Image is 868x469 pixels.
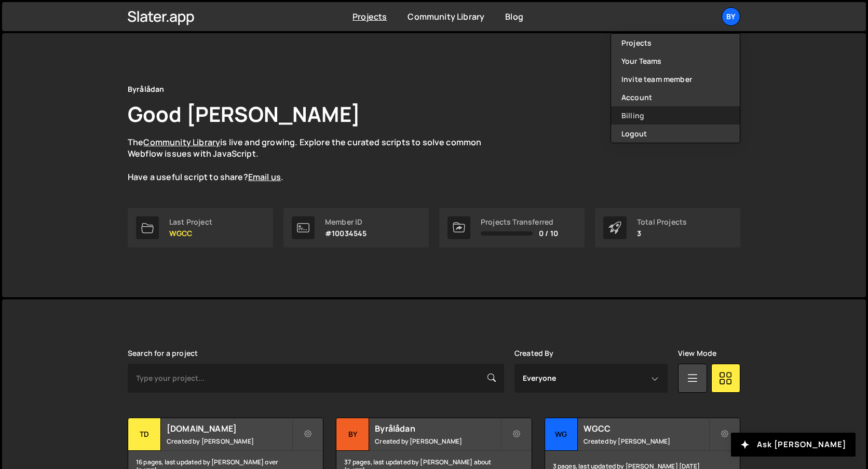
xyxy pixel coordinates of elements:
a: Last Project WGCC [128,208,273,247]
a: Community Library [408,11,484,22]
div: Byrålådan [128,83,164,95]
div: Total Projects [637,218,687,226]
label: View Mode [678,349,716,357]
a: Invite team member [611,70,740,88]
small: Created by [PERSON_NAME] [167,437,292,446]
a: Your Teams [611,52,740,70]
div: By [336,418,369,451]
a: Projects [352,11,387,22]
div: WG [545,418,578,451]
a: By [722,7,740,26]
h2: [DOMAIN_NAME] [167,423,292,434]
input: Type your project... [128,364,504,393]
a: Blog [505,11,523,22]
div: Td [128,418,161,451]
p: WGCC [169,229,212,238]
div: Member ID [325,218,367,226]
div: Projects Transferred [481,218,558,226]
label: Search for a project [128,349,198,357]
a: Projects [611,34,740,52]
button: Logout [611,125,740,143]
h2: Byrålådan [375,423,500,434]
a: Community Library [143,136,220,148]
small: Created by [PERSON_NAME] [375,437,500,446]
label: Created By [514,349,554,357]
span: 0 / 10 [539,229,558,238]
a: Account [611,88,740,106]
a: Billing [611,106,740,125]
h1: Good [PERSON_NAME] [128,100,360,128]
div: Last Project [169,218,212,226]
h2: WGCC [584,423,709,434]
p: 3 [637,229,687,238]
a: Email us [248,171,281,183]
button: Ask [PERSON_NAME] [731,433,856,457]
p: The is live and growing. Explore the curated scripts to solve common Webflow issues with JavaScri... [128,136,501,183]
small: Created by [PERSON_NAME] [584,437,709,446]
p: #10034545 [325,229,367,238]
